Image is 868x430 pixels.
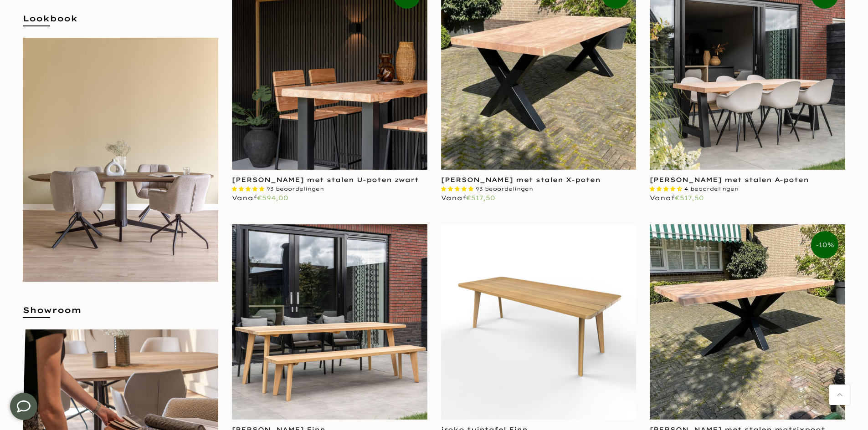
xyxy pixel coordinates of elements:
[232,194,288,202] span: Vanaf
[441,186,476,192] span: 4.87 stars
[1,384,46,429] iframe: toggle-frame
[267,186,324,192] span: 93 beoordelingen
[829,384,850,405] a: Terug naar boven
[675,194,704,202] span: €517,50
[650,176,809,184] a: [PERSON_NAME] met stalen A-poten
[476,186,533,192] span: 93 beoordelingen
[232,186,267,192] span: 4.87 stars
[257,194,288,202] span: €594,00
[23,304,218,325] h5: Showroom
[232,176,419,184] a: [PERSON_NAME] met stalen U-poten zwart
[441,194,495,202] span: Vanaf
[23,13,218,33] h5: Lookbook
[650,194,704,202] span: Vanaf
[650,186,684,192] span: 4.50 stars
[811,231,838,258] span: -10%
[684,186,739,192] span: 4 beoordelingen
[441,176,601,184] a: [PERSON_NAME] met stalen X-poten
[466,194,495,202] span: €517,50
